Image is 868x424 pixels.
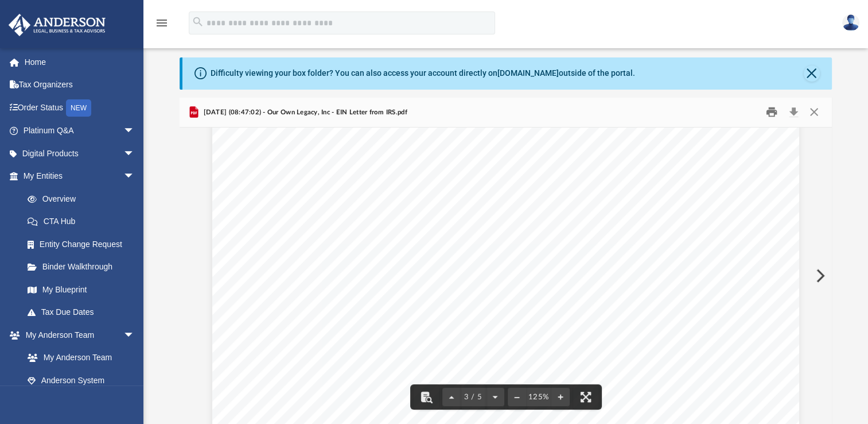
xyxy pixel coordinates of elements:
[8,51,152,74] a: Home
[442,384,461,410] button: Previous page
[16,369,146,392] a: Anderson System
[8,120,152,142] a: Platinum Q&Aarrow_drop_down
[842,14,859,31] img: User Pic
[461,384,486,410] button: 3 / 5
[414,384,439,410] button: Toggle findbar
[192,16,204,28] i: search
[804,65,820,82] button: Close
[123,323,146,347] span: arrow_drop_down
[16,301,152,324] a: Tax Due Dates
[155,22,169,30] a: menu
[16,187,152,210] a: Overview
[8,142,152,165] a: Digital Productsarrow_drop_down
[807,260,832,292] button: Next File
[123,142,146,165] span: arrow_drop_down
[8,96,152,120] a: Order StatusNEW
[803,103,824,121] button: Close
[573,384,598,410] button: Enter fullscreen
[16,256,152,279] a: Binder Walkthrough
[486,384,504,410] button: Next page
[461,394,486,401] span: 3 / 5
[16,278,146,301] a: My Blueprint
[551,384,570,410] button: Zoom in
[123,165,146,188] span: arrow_drop_down
[508,384,526,410] button: Zoom out
[526,394,551,401] div: Current zoom level
[180,128,832,424] div: File preview
[123,120,146,143] span: arrow_drop_down
[66,99,91,117] div: NEW
[155,16,169,30] i: menu
[8,74,152,97] a: Tax Organizers
[5,14,109,36] img: Anderson Advisors Platinum Portal
[211,67,635,79] div: Difficulty viewing your box folder? You can also access your account directly on outside of the p...
[8,165,152,188] a: My Entitiesarrow_drop_down
[8,323,146,346] a: My Anderson Teamarrow_drop_down
[783,103,804,121] button: Download
[180,128,832,424] div: Document Viewer
[497,68,559,78] a: [DOMAIN_NAME]
[201,107,407,118] span: [DATE] (08:47:02) - Our Own Legacy, Inc - EIN Letter from IRS.pdf
[16,346,141,369] a: My Anderson Team
[16,233,152,256] a: Entity Change Request
[760,103,783,121] button: Print
[16,210,152,233] a: CTA Hub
